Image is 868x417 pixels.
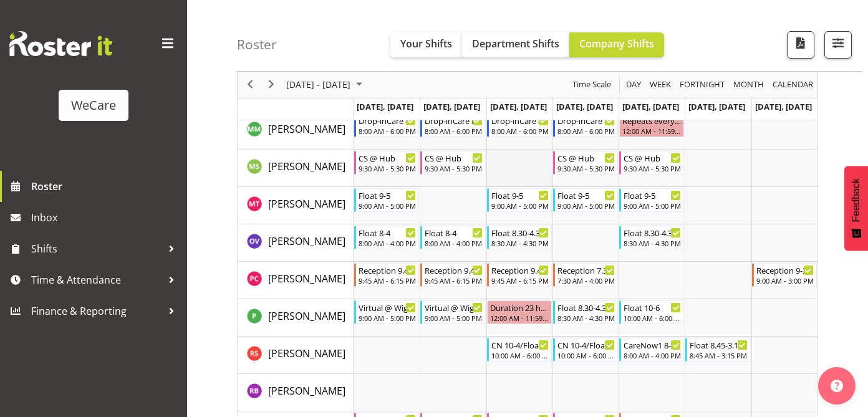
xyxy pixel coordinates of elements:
div: CS @ Hub [359,151,416,164]
div: Monique Telford"s event - Float 9-5 Begin From Thursday, October 9, 2025 at 9:00:00 AM GMT+13:00 ... [553,188,618,212]
div: Mehreen Sardar"s event - CS @ Hub Begin From Monday, October 6, 2025 at 9:30:00 AM GMT+13:00 Ends... [354,151,419,175]
span: Shifts [31,239,162,258]
div: Reception 9-3 [756,264,814,276]
div: 8:00 AM - 4:00 PM [624,350,681,360]
div: 8:30 AM - 4:30 PM [557,313,615,323]
div: Olive Vermazen"s event - Float 8-4 Begin From Monday, October 6, 2025 at 8:00:00 AM GMT+13:00 End... [354,226,419,249]
div: 8:00 AM - 4:00 PM [359,238,416,248]
div: 9:45 AM - 6:15 PM [425,276,482,285]
div: Pooja Prabhu"s event - Float 8.30-4.30 Begin From Thursday, October 9, 2025 at 8:30:00 AM GMT+13:... [553,300,618,324]
div: Olive Vermazen"s event - Float 8-4 Begin From Tuesday, October 7, 2025 at 8:00:00 AM GMT+13:00 En... [420,226,485,249]
button: Next [263,77,280,93]
div: Rhianne Sharples"s event - Float 8.45-3.15 Begin From Saturday, October 11, 2025 at 8:45:00 AM GM... [685,338,750,362]
span: [PERSON_NAME] [268,272,345,285]
button: Fortnight [678,77,727,93]
div: Float 8.30-4.30 [491,226,549,239]
span: [DATE] - [DATE] [285,77,352,93]
td: Monique Telford resource [238,187,354,224]
span: Time & Attendance [31,271,162,289]
div: Monique Telford"s event - Float 9-5 Begin From Monday, October 6, 2025 at 9:00:00 AM GMT+13:00 En... [354,188,419,212]
button: Previous [242,77,259,93]
span: calendar [771,77,814,93]
span: [PERSON_NAME] [268,234,345,248]
span: [DATE], [DATE] [556,101,613,112]
span: [DATE], [DATE] [688,101,745,112]
span: [PERSON_NAME] [268,122,345,136]
span: Month [732,77,765,93]
button: Your Shifts [390,32,462,57]
span: Feedback [851,178,862,222]
div: 9:30 AM - 5:30 PM [557,163,615,173]
td: Pooja Prabhu resource [238,299,354,337]
div: Mehreen Sardar"s event - CS @ Hub Begin From Friday, October 10, 2025 at 9:30:00 AM GMT+13:00 End... [619,151,684,175]
div: Pooja Prabhu"s event - Float 10-6 Begin From Friday, October 10, 2025 at 10:00:00 AM GMT+13:00 En... [619,300,684,324]
td: Ruby Beaumont resource [238,374,354,411]
div: Reception 9.45-6.15 [491,264,549,276]
a: [PERSON_NAME] [268,159,345,174]
div: 8:45 AM - 3:15 PM [690,350,747,360]
a: [PERSON_NAME] [268,346,345,361]
div: Float 9-5 [359,189,416,201]
div: 9:30 AM - 5:30 PM [624,163,681,173]
div: 10:00 AM - 6:00 PM [624,313,681,323]
div: 8:00 AM - 4:00 PM [425,238,482,248]
div: Reception 9.45-6.15 [359,264,416,276]
div: 7:30 AM - 4:00 PM [557,276,615,285]
div: next period [261,72,282,98]
div: 8:00 AM - 6:00 PM [557,126,615,136]
div: 8:30 AM - 4:30 PM [624,238,681,248]
span: Day [625,77,642,93]
button: Department Shifts [462,32,569,57]
div: Mehreen Sardar"s event - CS @ Hub Begin From Thursday, October 9, 2025 at 9:30:00 AM GMT+13:00 En... [553,151,618,175]
div: CareNow1 8-4 [624,338,681,351]
span: Company Shifts [579,37,654,50]
div: Mehreen Sardar"s event - CS @ Hub Begin From Tuesday, October 7, 2025 at 9:30:00 AM GMT+13:00 End... [420,151,485,175]
td: Mehreen Sardar resource [238,150,354,187]
div: October 06 - 12, 2025 [282,72,370,98]
div: 9:00 AM - 3:00 PM [756,276,814,285]
div: 9:30 AM - 5:30 PM [425,163,482,173]
span: [PERSON_NAME] [268,309,345,323]
div: 9:00 AM - 5:00 PM [557,201,615,211]
div: 12:00 AM - 11:59 PM [622,126,681,136]
div: Float 9-5 [624,189,681,201]
td: Olive Vermazen resource [238,224,354,262]
div: 10:00 AM - 6:00 PM [557,350,615,360]
div: Penny Clyne-Moffat"s event - Reception 9.45-6.15 Begin From Tuesday, October 7, 2025 at 9:45:00 A... [420,263,485,287]
div: Duration 23 hours - [PERSON_NAME] [490,301,549,314]
div: 9:00 AM - 5:00 PM [425,313,482,323]
div: Rhianne Sharples"s event - CN 10-4/Float Begin From Wednesday, October 8, 2025 at 10:00:00 AM GMT... [487,338,552,362]
span: Roster [31,177,181,196]
span: [DATE], [DATE] [357,101,413,112]
div: Penny Clyne-Moffat"s event - Reception 9.45-6.15 Begin From Monday, October 6, 2025 at 9:45:00 AM... [354,263,419,287]
div: Matthew Mckenzie"s event - Drop-inCare 8-6 Begin From Wednesday, October 8, 2025 at 8:00:00 AM GM... [487,113,552,137]
div: Matthew Mckenzie"s event - Drop-inCare 8-6 Begin From Monday, October 6, 2025 at 8:00:00 AM GMT+1... [354,113,419,137]
div: CS @ Hub [624,151,681,164]
div: Olive Vermazen"s event - Float 8.30-4.30 Begin From Friday, October 10, 2025 at 8:30:00 AM GMT+13... [619,226,684,249]
div: 8:00 AM - 6:00 PM [491,126,549,136]
div: Float 8.30-4.30 [557,301,615,314]
div: CS @ Hub [425,151,482,164]
span: Inbox [31,208,181,227]
div: 8:00 AM - 6:00 PM [359,126,416,136]
div: Pooja Prabhu"s event - Duration 23 hours - Pooja Prabhu Begin From Wednesday, October 8, 2025 at ... [487,300,552,324]
div: Float 9-5 [491,189,549,201]
div: 9:30 AM - 5:30 PM [359,163,416,173]
span: [DATE], [DATE] [490,101,547,112]
div: 9:00 AM - 5:00 PM [359,313,416,323]
div: Float 8.30-4.30 [624,226,681,239]
div: Reception 9.45-6.15 [425,264,482,276]
img: help-xxl-2.png [831,380,843,392]
span: [DATE], [DATE] [622,101,679,112]
span: Week [649,77,672,93]
div: 9:45 AM - 6:15 PM [491,276,549,285]
button: Month [771,77,816,93]
div: Monique Telford"s event - Float 9-5 Begin From Friday, October 10, 2025 at 9:00:00 AM GMT+13:00 E... [619,188,684,212]
div: previous period [239,72,261,98]
div: Reception 7.30-4 [557,264,615,276]
div: Matthew Mckenzie"s event - Drop-inCare 8-6 Begin From Tuesday, October 7, 2025 at 8:00:00 AM GMT+... [420,113,485,137]
div: 10:00 AM - 6:00 PM [491,350,549,360]
button: Timeline Day [624,77,644,93]
div: Virtual @ Wigram [425,301,482,314]
span: Time Scale [571,77,612,93]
